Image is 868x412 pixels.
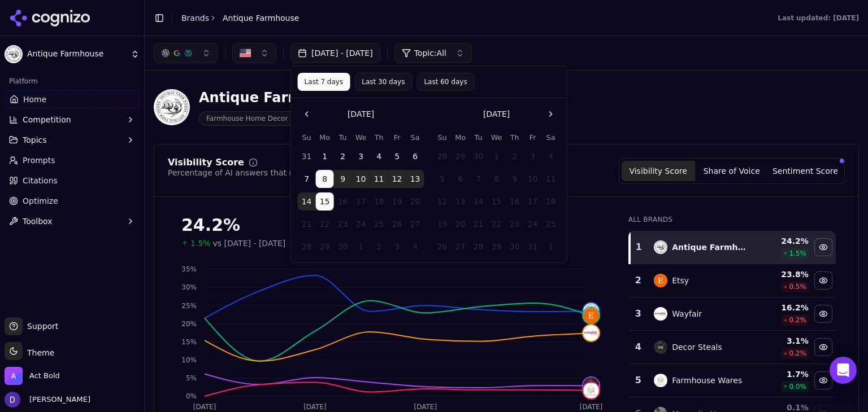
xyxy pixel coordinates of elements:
[23,134,47,146] span: Topics
[634,340,643,354] div: 4
[186,392,197,400] tspan: 0%
[370,170,388,188] button: Thursday, September 11th, 2025, selected
[29,371,60,381] span: Act Bold
[190,238,211,249] span: 1.5%
[388,132,406,143] th: Friday
[506,132,524,143] th: Thursday
[5,367,23,385] img: Act Bold
[583,378,599,393] img: decor steals
[416,73,474,91] button: Last 60 days
[5,72,140,90] div: Platform
[23,195,58,207] span: Optimize
[5,151,140,169] a: Prompts
[186,374,197,382] tspan: 5%
[789,249,806,258] span: 1.5 %
[181,320,197,328] tspan: 20%
[23,155,55,166] span: Prompts
[23,321,58,332] span: Support
[452,132,470,143] th: Monday
[414,47,446,59] span: Topic: All
[580,403,603,411] tspan: [DATE]
[316,147,334,165] button: Monday, September 1st, 2025
[181,338,197,346] tspan: 15%
[654,340,667,354] img: decor steals
[181,215,606,235] div: 24.2%
[756,302,809,313] div: 16.2 %
[316,170,334,188] button: Monday, September 8th, 2025, selected
[630,297,836,331] tr: 3wayfairWayfair16.2%0.2%Hide wayfair data
[414,403,437,411] tspan: [DATE]
[814,238,832,256] button: Hide antique farmhouse data
[181,302,197,310] tspan: 25%
[583,308,599,323] img: etsy
[634,307,643,321] div: 3
[316,192,334,211] button: Today, Monday, September 15th, 2025, selected
[789,282,806,291] span: 0.5 %
[5,172,140,190] a: Citations
[298,73,350,91] button: Last 7 days
[630,364,836,397] tr: 5farmhouse waresFarmhouse Wares1.7%0.0%Hide farmhouse wares data
[23,175,58,186] span: Citations
[23,114,71,125] span: Competition
[654,307,667,321] img: wayfair
[814,305,832,323] button: Hide wayfair data
[634,374,643,387] div: 5
[370,147,388,165] button: Thursday, September 4th, 2025
[630,264,836,297] tr: 2etsyEtsy23.8%0.5%Hide etsy data
[756,335,809,347] div: 3.1 %
[388,170,406,188] button: Friday, September 12th, 2025, selected
[23,216,53,227] span: Toolbox
[628,215,836,224] div: All Brands
[5,111,140,129] button: Competition
[168,158,244,167] div: Visibility Score
[352,132,370,143] th: Wednesday
[181,265,197,273] tspan: 35%
[181,14,209,23] a: Brands
[193,403,216,411] tspan: [DATE]
[406,170,424,188] button: Saturday, September 13th, 2025, selected
[756,235,809,247] div: 24.2 %
[789,382,806,391] span: 0.0 %
[388,147,406,165] button: Friday, September 5th, 2025
[5,367,60,385] button: Open organization switcher
[298,170,316,188] button: Sunday, September 7th, 2025
[25,395,90,405] span: [PERSON_NAME]
[5,392,20,407] img: David White
[223,12,299,24] span: Antique Farmhouse
[298,147,316,165] button: Sunday, August 31st, 2025
[181,356,197,364] tspan: 10%
[240,47,251,59] img: US
[23,94,46,105] span: Home
[181,12,299,24] nav: breadcrumb
[635,240,643,254] div: 1
[695,161,769,181] button: Share of Voice
[756,369,809,380] div: 1.7 %
[672,375,742,386] div: Farmhouse Wares
[27,49,126,59] span: Antique Farmhouse
[814,371,832,389] button: Hide farmhouse wares data
[316,132,334,143] th: Monday
[5,90,140,108] a: Home
[5,212,140,230] button: Toolbox
[542,105,560,123] button: Go to the Next Month
[583,303,599,319] img: antique farmhouse
[542,132,560,143] th: Saturday
[583,325,599,341] img: wayfair
[298,132,424,256] table: September 2025
[672,242,747,253] div: Antique Farmhouse
[769,161,842,181] button: Sentiment Score
[154,89,190,125] img: Antique Farmhouse
[756,269,809,280] div: 23.8 %
[583,383,599,398] img: farmhouse wares
[672,341,722,353] div: Decor Steals
[672,308,702,319] div: Wayfair
[199,89,348,107] div: Antique Farmhouse
[778,14,859,23] div: Last updated: [DATE]
[352,170,370,188] button: Wednesday, September 10th, 2025, selected
[654,374,667,387] img: farmhouse wares
[334,132,352,143] th: Tuesday
[5,45,23,63] img: Antique Farmhouse
[298,132,316,143] th: Sunday
[488,132,506,143] th: Wednesday
[5,192,140,210] a: Optimize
